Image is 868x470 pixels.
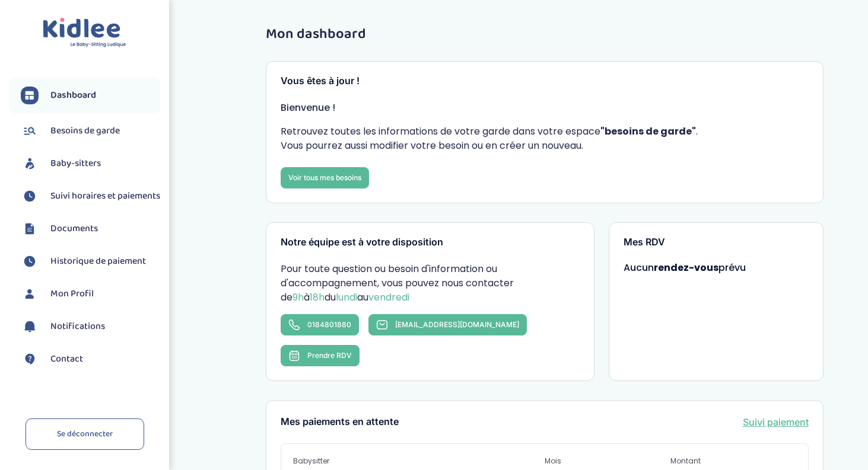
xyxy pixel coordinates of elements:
[624,237,809,248] h3: Mes RDV
[21,252,160,270] a: Historique de paiement
[21,285,160,303] a: Mon Profil
[21,350,160,368] a: Contact
[21,318,160,335] a: Notifications
[50,124,120,138] span: Besoins de garde
[654,261,718,274] strong: rendez-vous
[50,222,98,236] span: Documents
[50,189,160,203] span: Suivi horaires et paiements
[266,27,824,42] h1: Mon dashboard
[50,254,146,268] span: Historique de paiement
[395,320,519,329] span: [EMAIL_ADDRESS][DOMAIN_NAME]
[292,290,304,304] span: 9h
[281,101,809,115] p: Bienvenue !
[21,220,39,238] img: documents.svg
[50,88,96,103] span: Dashboard
[50,156,101,171] span: Baby-sitters
[281,237,580,248] h3: Notre équipe est à votre disposition
[43,18,126,48] img: logo.svg
[21,285,39,303] img: profil.svg
[293,456,545,466] span: Babysitter
[21,122,160,140] a: Besoins de garde
[545,456,670,466] span: Mois
[281,262,580,305] p: Pour toute question ou besoin d'information ou d'accompagnement, vous pouvez nous contacter de à ...
[624,261,746,274] span: Aucun prévu
[368,314,527,335] a: [EMAIL_ADDRESS][DOMAIN_NAME]
[281,345,360,366] button: Prendre RDV
[50,287,94,301] span: Mon Profil
[600,124,696,138] strong: "besoins de garde"
[21,187,39,205] img: suivihoraire.svg
[21,87,39,104] img: dashboard.svg
[307,351,352,360] span: Prendre RDV
[50,352,83,366] span: Contact
[21,87,160,104] a: Dashboard
[743,415,809,429] a: Suivi paiement
[281,76,809,87] h3: Vous êtes à jour !
[21,252,39,270] img: suivihoraire.svg
[281,314,359,335] a: 0184801880
[21,350,39,368] img: contact.svg
[336,290,357,304] span: lundi
[50,319,105,334] span: Notifications
[21,155,39,172] img: babysitters.svg
[21,187,160,205] a: Suivi horaires et paiements
[670,456,796,466] span: Montant
[21,155,160,172] a: Baby-sitters
[307,320,351,329] span: 0184801880
[368,290,409,304] span: vendredi
[281,124,809,153] p: Retrouvez toutes les informations de votre garde dans votre espace . Vous pourrez aussi modifier ...
[281,167,369,188] a: Voir tous mes besoins
[310,290,325,304] span: 18h
[26,418,144,450] a: Se déconnecter
[21,220,160,238] a: Documents
[21,122,39,140] img: besoin.svg
[281,417,399,427] h3: Mes paiements en attente
[21,318,39,335] img: notification.svg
